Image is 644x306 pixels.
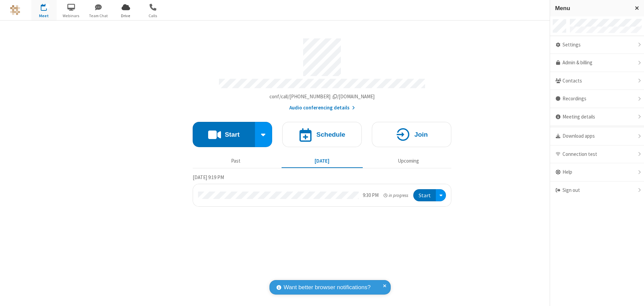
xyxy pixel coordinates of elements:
img: QA Selenium DO NOT DELETE OR CHANGE [10,5,20,15]
h4: Join [414,131,428,138]
div: Help [550,163,644,181]
div: Download apps [550,127,644,145]
section: Account details [193,33,451,112]
div: Sign out [550,181,644,199]
div: Contacts [550,72,644,90]
span: [DATE] 9:19 PM [193,174,224,180]
div: Start conference options [255,122,272,147]
button: Past [195,155,277,167]
button: Start [413,189,436,202]
span: Team Chat [86,13,111,19]
h4: Start [225,131,239,138]
div: 9:30 PM [363,192,379,199]
button: Audio conferencing details [289,104,355,112]
span: Calls [140,13,166,19]
div: 1 [45,4,50,9]
button: Upcoming [368,155,449,167]
div: Connection test [550,145,644,164]
h3: Menu [555,5,629,11]
button: Copy my meeting room linkCopy my meeting room link [269,93,375,101]
button: Join [372,122,451,147]
div: Open menu [436,189,446,202]
span: Drive [113,13,138,19]
h4: Schedule [316,131,345,138]
em: in progress [384,192,408,199]
div: Meeting details [550,108,644,126]
button: Start [193,122,255,147]
button: Schedule [282,122,362,147]
div: Recordings [550,90,644,108]
span: Copy my meeting room link [269,93,375,100]
span: Want better browser notifications? [284,283,371,292]
section: Today's Meetings [193,173,451,207]
div: Settings [550,36,644,54]
span: Webinars [59,13,84,19]
span: Meet [31,13,57,19]
a: Admin & billing [550,54,644,72]
button: [DATE] [282,155,363,167]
